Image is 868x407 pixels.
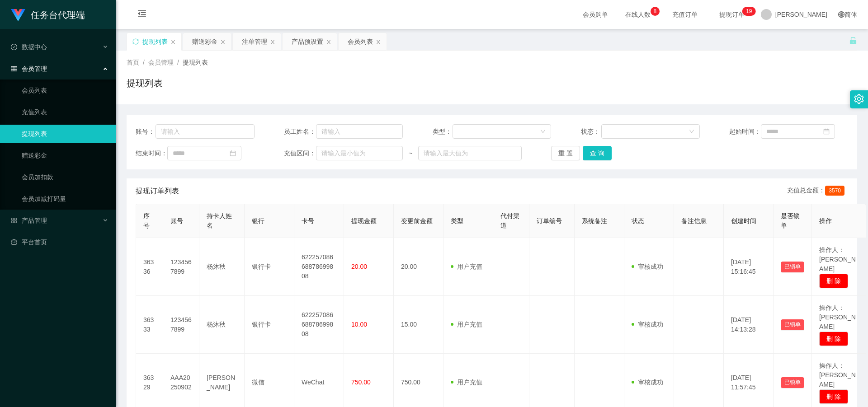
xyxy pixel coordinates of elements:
[781,319,804,330] button: 已锁单
[632,217,644,225] span: 状态
[22,146,108,164] a: 赠送彩金
[351,217,377,225] span: 提现金额
[127,0,157,29] i: 图标: menu-fold
[31,0,85,29] h1: 任务台代理端
[781,262,804,272] button: 已锁单
[11,217,47,224] span: 产品管理
[403,149,418,158] span: ~
[819,389,848,404] button: 删 除
[132,38,139,45] i: 图标: sync
[136,149,167,158] span: 结束时间：
[351,263,367,270] span: 20.00
[581,127,601,136] span: 状态：
[651,7,660,16] sup: 8
[348,33,373,50] div: 会员列表
[136,127,156,136] span: 账号：
[819,274,848,288] button: 删 除
[127,59,139,66] span: 首页
[136,296,163,354] td: 36333
[849,37,857,45] i: 图标: unlock
[632,379,663,386] span: 审核成功
[11,44,17,50] i: 图标: check-circle-o
[163,238,199,296] td: 1234567899
[500,212,519,229] span: 代付渠道
[170,39,176,45] i: 图标: close
[22,81,108,99] a: 会员列表
[825,186,844,196] span: 3570
[787,186,848,196] div: 充值总金额：
[22,190,108,208] a: 会员加减打码量
[724,296,774,354] td: [DATE] 14:13:28
[724,238,774,296] td: [DATE] 15:16:45
[127,76,163,90] h1: 提现列表
[284,149,316,158] span: 充值区间：
[394,296,443,354] td: 15.00
[143,212,150,229] span: 序号
[11,65,47,72] span: 会员管理
[136,238,163,296] td: 36336
[284,127,316,136] span: 员工姓名：
[142,33,168,50] div: 提现列表
[11,11,85,18] a: 任务台代理端
[245,238,294,296] td: 银行卡
[177,59,179,66] span: /
[242,33,267,50] div: 注单管理
[294,238,344,296] td: 62225708668878699808
[316,146,403,160] input: 请输入最小值为
[22,125,108,143] a: 提现列表
[583,146,612,160] button: 查 询
[136,186,179,196] span: 提现订单列表
[148,59,174,66] span: 会员管理
[316,124,403,139] input: 请输入
[729,127,761,136] span: 起始时间：
[451,321,482,328] span: 用户充值
[451,263,482,270] span: 用户充值
[192,33,217,50] div: 赠送彩金
[401,217,433,225] span: 变更前金额
[819,332,848,346] button: 删 除
[632,321,663,328] span: 审核成功
[22,168,108,186] a: 会员加扣款
[418,146,521,160] input: 请输入最大值为
[540,129,546,135] i: 图标: down
[183,59,208,66] span: 提现列表
[838,11,844,18] i: 图标: global
[582,217,607,225] span: 系统备注
[819,304,856,330] span: 操作人：[PERSON_NAME]
[451,217,463,225] span: 类型
[621,11,655,18] span: 在线人数
[11,233,108,251] a: 图标: dashboard平台首页
[537,217,562,225] span: 订单编号
[351,321,367,328] span: 10.00
[668,11,702,18] span: 充值订单
[22,103,108,121] a: 充值列表
[245,296,294,354] td: 银行卡
[742,7,755,16] sup: 19
[199,238,245,296] td: 杨沐秋
[781,212,800,229] span: 是否锁单
[746,7,749,16] p: 1
[143,59,145,66] span: /
[156,124,255,139] input: 请输入
[294,296,344,354] td: 62225708668878699808
[292,33,323,50] div: 产品预设置
[681,217,707,225] span: 备注信息
[654,7,657,16] p: 8
[270,39,275,45] i: 图标: close
[170,217,183,225] span: 账号
[394,238,443,296] td: 20.00
[823,128,830,135] i: 图标: calendar
[689,129,694,135] i: 图标: down
[351,379,371,386] span: 750.00
[230,150,236,156] i: 图标: calendar
[749,7,752,16] p: 9
[252,217,264,225] span: 银行
[302,217,314,225] span: 卡号
[11,43,47,51] span: 数据中心
[551,146,580,160] button: 重 置
[819,246,856,272] span: 操作人：[PERSON_NAME]
[11,9,25,22] img: logo.9652507e.png
[220,39,226,45] i: 图标: close
[199,296,245,354] td: 杨沐秋
[11,217,17,224] i: 图标: appstore-o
